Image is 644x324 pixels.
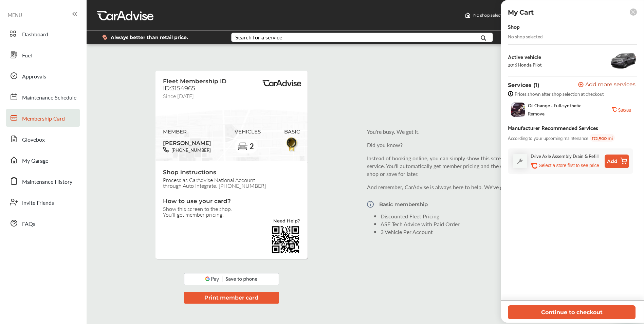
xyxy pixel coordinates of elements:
span: My Garage [22,157,48,165]
a: Add more services [578,82,637,88]
span: Since [DATE] [163,92,194,98]
a: Print member card [184,293,279,301]
a: Membership Card [6,109,80,127]
a: Glovebox [6,130,80,148]
img: dollor_label_vector.a70140d1.svg [102,34,107,40]
img: header-home-logo.8d720a4f.svg [465,13,471,18]
p: And remember, CarAdvise is always here to help. We've got your back. [367,183,631,191]
img: phone-black.37208b07.svg [163,147,169,152]
a: Maintenance History [6,172,80,190]
span: Always better than retail price. [111,35,188,40]
span: Maintenance Schedule [22,93,76,102]
div: 2016 Honda Pilot [508,62,542,67]
span: [PERSON_NAME] [163,138,211,147]
p: Basic membership [379,201,428,207]
span: Invite Friends [22,199,54,208]
li: ASE Tech Advice with Paid Order [381,220,631,228]
li: 3 Vehicle Per Account [381,228,631,236]
span: How to use your card? [163,198,300,206]
span: 172,500 mi [590,134,615,142]
span: Approvals [22,72,46,81]
a: Fuel [6,46,80,64]
div: No shop selected [508,34,543,39]
img: info-strock.ef5ea3fe.svg [508,91,513,96]
p: Did you know? [367,141,631,149]
a: Invite Friends [6,193,80,211]
p: You're busy. We get it. [367,128,631,136]
button: Print member card [184,292,279,304]
span: Maintenance History [22,178,72,186]
div: Search for a service [235,35,282,40]
span: ID:3154965 [163,85,195,92]
img: 10488_st0640_046.jpg [610,50,637,71]
span: Glovebox [22,136,45,144]
img: Vector.a173687b.svg [367,196,374,212]
span: Process as CarAdvise National Account through Auto Integrate. [PHONE_NUMBER] [163,177,300,188]
p: My Cart [508,8,534,16]
span: FAQs [22,220,35,229]
div: Active vehicle [508,54,542,60]
div: Shop [508,22,520,31]
a: My Garage [6,151,80,169]
li: Discounted Fleet Pricing [381,212,631,220]
span: MEMBER [163,129,211,135]
span: No shop selected [473,13,507,18]
span: Prices shown after shop selection at checkout [515,91,604,96]
b: $80.88 [618,107,631,112]
span: Shop instructions [163,169,300,177]
img: validBarcode.04db607d403785ac2641.png [271,225,300,254]
span: Add more services [585,82,636,88]
p: Select a store first to see price [539,162,599,169]
a: Maintenance Schedule [6,88,80,106]
a: Need Help? [273,219,300,226]
img: googlePay.a08318fe.svg [184,273,279,285]
p: Services (1) [508,82,539,88]
span: Fleet Membership ID [163,78,226,85]
span: MENU [8,12,22,18]
span: Dashboard [22,30,48,39]
span: You'll get member pricing. [163,212,300,217]
div: Remove [528,111,545,116]
button: Add [605,155,629,168]
img: default_wrench_icon.d1a43860.svg [513,154,527,168]
p: Instead of booking online, you can simply show this screen (or printed card) to the shop when you... [367,154,631,178]
img: BasicPremiumLogo.8d547ee0.svg [261,80,302,87]
button: Add more services [578,82,636,88]
img: BasicBadge.31956f0b.svg [284,137,300,152]
button: Continue to checkout [508,305,636,319]
span: VEHICLES [235,129,261,135]
a: FAQs [6,214,80,232]
div: Drive Axle Assembly Drain & Refill [531,152,599,160]
span: Membership Card [22,114,65,123]
div: Manufacturer Recommended Services [508,123,598,132]
span: Show this screen to the shop. [163,206,300,212]
a: Dashboard [6,25,80,42]
img: oil-change-thumb.jpg [511,103,525,117]
span: Fuel [22,51,32,60]
span: [PHONE_NUMBER] [169,147,211,153]
span: According to your upcoming maintenance [508,134,588,142]
span: 2 [249,142,254,150]
a: Approvals [6,67,80,85]
span: BASIC [284,129,300,135]
span: Oil Change - Full-synthetic [528,103,582,108]
img: car-basic.192fe7b4.svg [237,141,248,152]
